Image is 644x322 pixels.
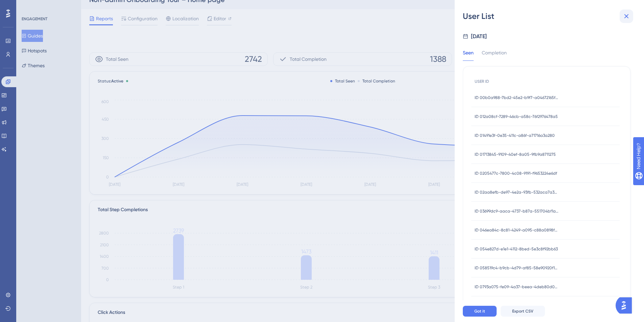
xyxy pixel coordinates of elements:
[475,133,555,138] span: ID 01491e3f-0e35-411c-a86f-a71716a3a280
[475,227,559,233] span: ID 046ea84c-8c81-4249-a095-c88a0898fa22
[475,95,559,100] span: ID 00b0a988-7bd2-45e2-b9f7-a04672165fdd
[16,2,42,10] span: Need Help?
[474,308,485,314] span: Got it
[475,208,559,214] span: ID 03699dc9-aaca-4737-b87a-551704bf1adc
[475,246,558,252] span: ID 054e827d-e1e1-4112-8bed-5e3c8f92bb63
[475,284,559,290] span: ID 0793a075-fe09-4a37-beea-4deb80d00afc
[463,11,636,22] div: User List
[616,295,636,316] iframe: UserGuiding AI Assistant Launcher
[501,306,545,317] button: Export CSV
[475,79,489,84] span: USER ID
[475,265,559,271] span: ID 058519c4-b9cb-4d79-af85-58e90920f12d
[475,114,558,119] span: ID 012a08cf-7289-46cb-a58c-76f2976478a5
[475,190,559,195] span: ID 02aa8efb-de97-4e2a-93fb-532aca7a3baa
[463,49,474,61] div: Seen
[475,152,556,157] span: ID 01713845-9109-40ef-8a05-9fb9a8711275
[512,308,533,314] span: Export CSV
[475,171,557,176] span: ID 0205477c-7800-4c08-9191-f9653224e6df
[471,32,487,41] div: [DATE]
[482,49,507,61] div: Completion
[463,306,497,317] button: Got it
